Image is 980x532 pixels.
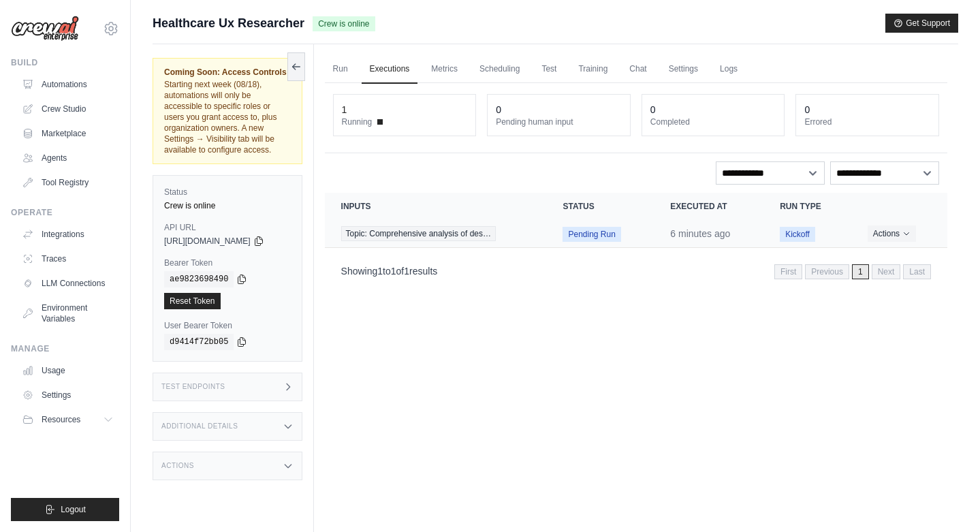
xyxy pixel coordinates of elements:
th: Status [546,193,654,220]
div: 0 [496,103,501,116]
a: Test [533,55,565,84]
a: Marketplace [16,123,119,144]
span: Crew is online [313,16,375,31]
a: Tool Registry [16,172,119,193]
h3: Actions [161,462,194,470]
div: Operate [11,207,119,218]
div: Manage [11,343,119,354]
span: Logout [61,504,86,515]
time: August 13, 2025 at 21:24 CST [670,228,730,239]
div: 0 [804,103,810,116]
div: 0 [650,103,656,116]
button: Resources [16,409,119,431]
span: [URL][DOMAIN_NAME] [164,236,251,247]
div: Build [11,57,119,68]
label: Status [164,187,291,198]
span: 1 [377,266,383,277]
a: Traces [16,248,119,270]
h3: Test Endpoints [161,383,225,391]
th: Executed at [654,193,763,220]
div: 1 [342,103,347,116]
span: Next [872,264,901,279]
a: Usage [16,360,119,381]
label: API URL [164,222,291,233]
a: View execution details for Topic [341,226,531,241]
th: Run Type [763,193,851,220]
a: Settings [661,55,706,84]
span: Kickoff [780,227,815,242]
span: Topic: Comprehensive analysis of des… [341,226,496,241]
dt: Errored [804,116,930,127]
span: 1 [852,264,869,279]
a: Chat [621,55,654,84]
a: Scheduling [471,55,528,84]
span: 1 [391,266,396,277]
a: Executions [362,55,418,84]
a: Agents [16,147,119,169]
a: LLM Connections [16,272,119,294]
span: Running [342,116,373,127]
a: Environment Variables [16,297,119,330]
span: Coming Soon: Access Controls [164,67,291,78]
nav: Pagination [325,253,947,288]
span: Last [903,264,931,279]
span: First [774,264,802,279]
button: Logout [11,498,119,521]
code: ae9823698490 [164,271,234,287]
label: Bearer Token [164,257,291,268]
a: Crew Studio [16,98,119,120]
dt: Completed [650,116,776,127]
nav: Pagination [774,264,931,279]
a: Reset Token [164,293,221,309]
a: Automations [16,74,119,95]
button: Get Support [885,14,958,33]
div: Crew is online [164,200,291,211]
span: Previous [805,264,849,279]
p: Showing to of results [341,264,438,278]
span: 1 [404,266,409,277]
a: Run [325,55,356,84]
th: Inputs [325,193,547,220]
span: Pending Run [563,227,620,242]
img: Logo [11,16,79,42]
a: Training [570,55,616,84]
label: User Bearer Token [164,320,291,331]
span: Starting next week (08/18), automations will only be accessible to specific roles or users you gr... [164,80,276,155]
a: Metrics [423,55,466,84]
h3: Additional Details [161,422,238,431]
dt: Pending human input [496,116,622,127]
section: Crew executions table [325,193,947,288]
a: Integrations [16,223,119,245]
code: d9414f72bb05 [164,334,234,350]
span: Resources [42,414,80,425]
a: Settings [16,384,119,406]
a: Logs [712,55,746,84]
span: Healthcare Ux Researcher [153,14,304,33]
button: Actions for execution [868,225,916,242]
